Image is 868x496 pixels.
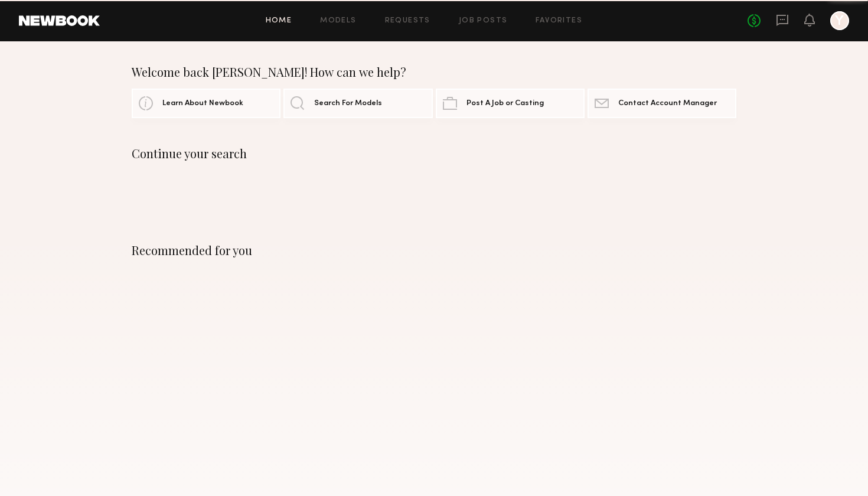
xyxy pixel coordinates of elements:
a: Home [266,17,292,25]
a: Requests [385,17,430,25]
a: Job Posts [459,17,508,25]
a: Learn About Newbook [132,89,280,118]
a: Y [830,11,849,30]
span: Contact Account Manager [618,100,717,107]
span: Search For Models [314,100,382,107]
a: Search For Models [283,89,432,118]
a: Models [320,17,356,25]
a: Post A Job or Casting [436,89,585,118]
span: Learn About Newbook [162,100,243,107]
a: Contact Account Manager [588,89,736,118]
div: Continue your search [132,146,736,161]
div: Recommended for you [132,243,736,257]
div: Welcome back [PERSON_NAME]! How can we help? [132,65,736,79]
a: Favorites [536,17,582,25]
span: Post A Job or Casting [466,100,544,107]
